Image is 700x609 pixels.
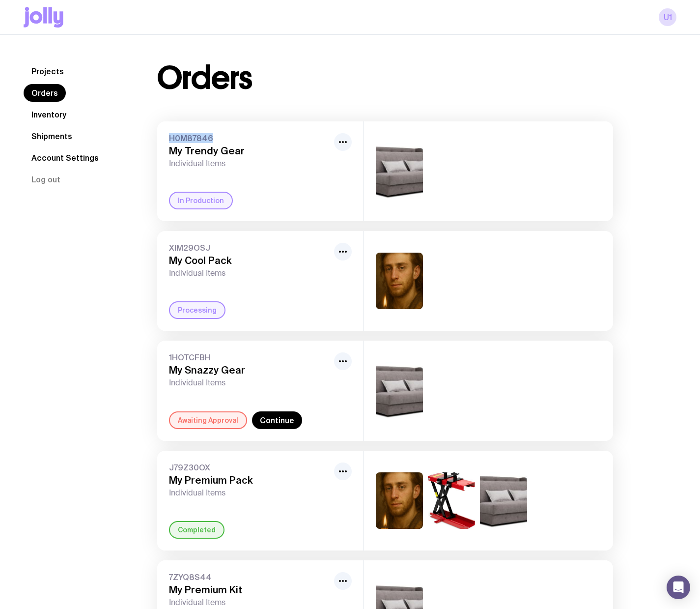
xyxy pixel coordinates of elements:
span: Individual Items [169,488,330,498]
span: XIM29OSJ [169,243,330,253]
span: H0M87846 [169,133,330,143]
h3: My Premium Kit [169,584,330,596]
button: Log out [24,171,68,188]
a: Account Settings [24,149,107,167]
span: J79Z30OX [169,463,330,472]
span: Individual Items [169,378,330,388]
div: Awaiting Approval [169,411,247,429]
div: Processing [169,301,225,319]
a: Inventory [24,106,74,123]
a: Orders [24,84,66,102]
div: In Production [169,192,233,209]
h1: Orders [157,62,252,94]
a: u1 [659,8,676,26]
div: Completed [169,521,224,539]
a: Shipments [24,127,80,145]
a: Continue [252,411,302,429]
span: Individual Items [169,159,330,169]
h3: My Trendy Gear [169,145,330,157]
a: Projects [24,62,72,80]
h3: My Cool Pack [169,255,330,266]
div: Open Intercom Messenger [667,576,690,599]
span: Individual Items [169,268,330,278]
h3: My Premium Pack [169,474,330,486]
span: 7ZYQ8S44 [169,572,330,582]
span: Individual Items [169,598,330,608]
h3: My Snazzy Gear [169,364,330,376]
span: 1HOTCFBH [169,352,330,362]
